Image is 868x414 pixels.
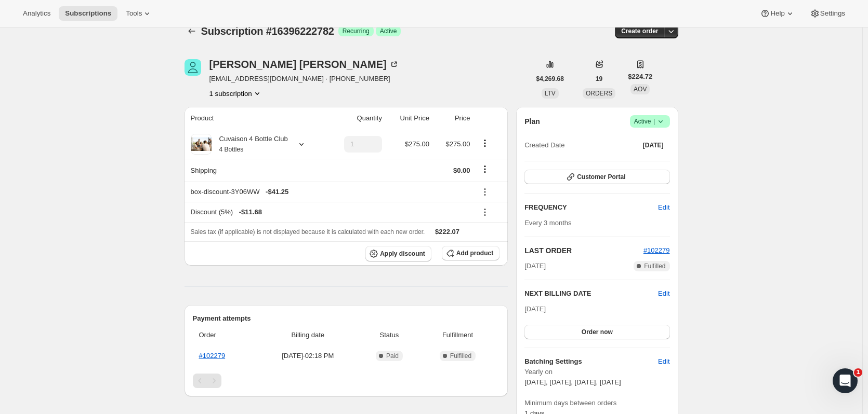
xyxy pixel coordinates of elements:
[435,228,459,236] span: $222.07
[634,116,666,127] span: Active
[191,187,470,197] div: box-discount-3Y06WW
[643,141,664,149] span: [DATE]
[456,249,493,257] span: Add product
[628,72,652,82] span: $224.72
[524,305,546,313] span: [DATE]
[185,159,326,182] th: Shipping
[365,246,431,261] button: Apply discount
[596,75,602,83] span: 19
[259,351,357,361] span: [DATE] · 02:18 PM
[615,24,664,38] button: Create order
[545,90,556,97] span: LTV
[193,374,500,388] nav: Pagination
[524,398,669,408] span: Minimum days between orders
[259,330,357,340] span: Billing date
[804,6,851,21] button: Settings
[442,246,499,260] button: Add product
[582,328,613,336] span: Order now
[363,330,416,340] span: Status
[432,107,474,130] th: Price
[201,25,334,37] span: Subscription #16396222782
[380,250,425,258] span: Apply discount
[524,325,669,339] button: Order now
[634,86,647,93] span: AOV
[586,90,612,97] span: ORDERS
[120,6,159,21] button: Tools
[405,140,429,148] span: $275.00
[266,187,288,197] span: - $41.25
[65,9,111,18] span: Subscriptions
[536,75,564,83] span: $4,269.68
[386,352,399,360] span: Paid
[524,367,669,377] span: Yearly on
[820,9,845,18] span: Settings
[446,140,470,148] span: $275.00
[524,170,669,184] button: Customer Portal
[754,6,801,21] button: Help
[643,245,670,256] button: #102279
[524,288,658,299] h2: NEXT BILLING DATE
[209,88,262,99] button: Product actions
[644,262,665,270] span: Fulfilled
[524,202,658,213] h2: FREQUENCY
[477,137,493,149] button: Product actions
[477,163,493,175] button: Shipping actions
[185,59,201,76] span: Catherine Garvey
[209,59,399,70] div: [PERSON_NAME] [PERSON_NAME]
[658,356,669,367] span: Edit
[219,146,244,153] small: 4 Bottles
[658,288,669,299] button: Edit
[185,24,199,38] button: Subscriptions
[380,27,397,35] span: Active
[577,173,625,181] span: Customer Portal
[191,228,425,236] span: Sales tax (if applicable) is not displayed because it is calculated with each new order.
[652,199,676,216] button: Edit
[524,245,643,256] h2: LAST ORDER
[23,9,50,18] span: Analytics
[653,117,655,126] span: |
[212,134,288,155] div: Cuvaison 4 Bottle Club
[652,353,676,370] button: Edit
[770,9,784,18] span: Help
[239,207,262,217] span: - $11.68
[199,352,226,360] a: #102279
[643,246,670,254] a: #102279
[637,138,670,153] button: [DATE]
[524,261,546,271] span: [DATE]
[524,140,564,150] span: Created Date
[193,313,500,324] h2: Payment attempts
[854,368,862,377] span: 1
[326,107,385,130] th: Quantity
[185,107,326,130] th: Product
[193,324,256,347] th: Order
[524,356,658,367] h6: Batching Settings
[524,378,621,386] span: [DATE], [DATE], [DATE], [DATE]
[453,167,470,174] span: $0.00
[59,6,117,21] button: Subscriptions
[589,72,609,86] button: 19
[126,9,142,18] span: Tools
[209,74,399,84] span: [EMAIL_ADDRESS][DOMAIN_NAME] · [PHONE_NUMBER]
[422,330,493,340] span: Fulfillment
[524,219,571,227] span: Every 3 months
[524,116,540,127] h2: Plan
[191,207,470,217] div: Discount (5%)
[385,107,432,130] th: Unit Price
[621,27,658,35] span: Create order
[450,352,471,360] span: Fulfilled
[530,72,570,86] button: $4,269.68
[17,6,57,21] button: Analytics
[658,202,669,213] span: Edit
[343,27,370,35] span: Recurring
[833,368,858,393] iframe: Intercom live chat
